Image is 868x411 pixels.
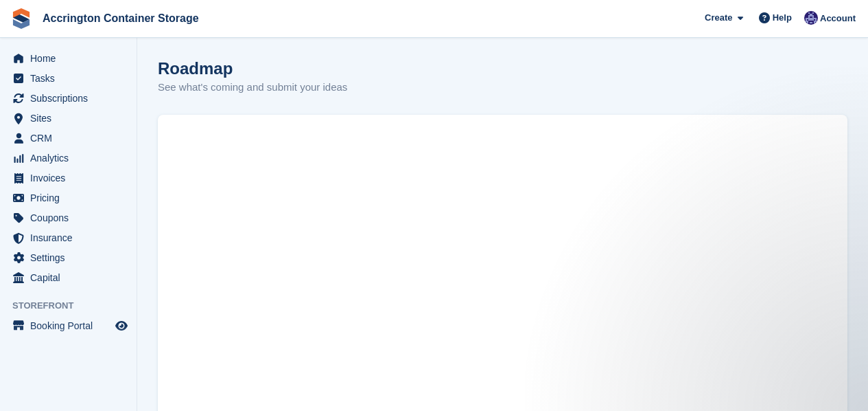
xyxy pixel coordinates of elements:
[113,318,130,334] a: Preview store
[11,8,32,29] img: stora-icon-8386f47178a22dfd0bd8f6a31ec36ba5ce8667c1dd55bd0f319d3a0aa187defe.svg
[30,49,113,68] span: Home
[7,248,130,267] a: menu
[804,11,818,25] img: Jacob Connolly
[30,168,113,188] span: Invoices
[7,69,130,88] a: menu
[30,268,113,287] span: Capital
[30,188,113,208] span: Pricing
[158,80,347,96] p: See what's coming and submit your ideas
[37,7,204,30] a: Accrington Container Storage
[30,129,113,148] span: CRM
[30,208,113,227] span: Coupons
[158,59,347,78] h1: Roadmap
[7,268,130,287] a: menu
[7,188,130,208] a: menu
[30,89,113,108] span: Subscriptions
[30,148,113,168] span: Analytics
[30,248,113,267] span: Settings
[7,316,130,335] a: menu
[820,12,856,25] span: Account
[7,89,130,108] a: menu
[7,109,130,128] a: menu
[7,49,130,68] a: menu
[30,316,113,335] span: Booking Portal
[7,168,130,188] a: menu
[705,11,732,25] span: Create
[7,148,130,168] a: menu
[30,69,113,88] span: Tasks
[30,228,113,247] span: Insurance
[12,299,137,313] span: Storefront
[7,228,130,247] a: menu
[7,129,130,148] a: menu
[30,109,113,128] span: Sites
[7,208,130,227] a: menu
[773,11,792,25] span: Help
